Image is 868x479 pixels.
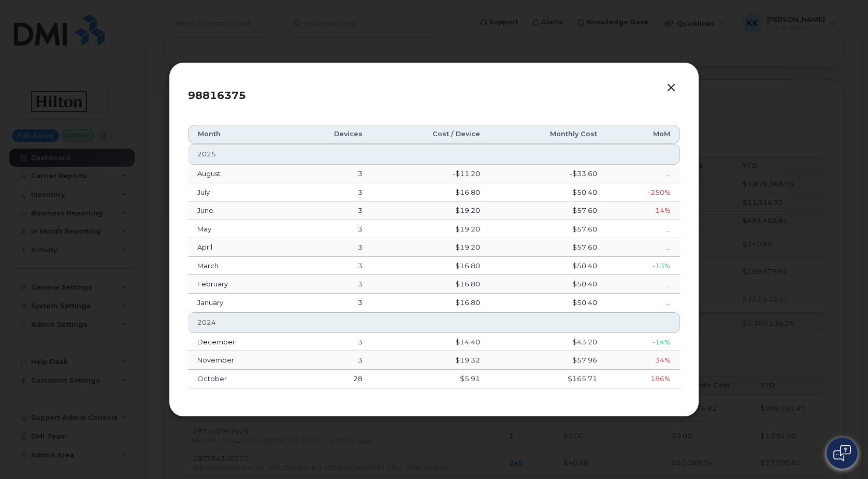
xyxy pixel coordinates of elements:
[616,224,671,234] div: ...
[616,298,671,308] div: ...
[188,257,288,275] td: March
[188,333,288,352] td: December
[372,183,489,202] td: $16.80
[372,333,489,352] td: $14.40
[288,165,372,183] td: 3
[489,294,606,312] td: $50.40
[372,238,489,257] td: $19.20
[489,201,606,220] td: $57.60
[372,220,489,239] td: $19.20
[288,220,372,239] td: 3
[288,333,372,352] td: 3
[372,201,489,220] td: $19.20
[188,165,288,183] td: August
[616,187,671,197] div: -250%
[188,238,288,257] td: April
[833,445,851,461] img: Open chat
[616,242,671,252] div: ...
[616,279,671,289] div: ...
[288,294,372,312] td: 3
[372,294,489,312] td: $16.80
[288,201,372,220] td: 3
[489,257,606,275] td: $50.40
[489,275,606,294] td: $50.40
[489,183,606,202] td: $50.40
[188,294,288,312] td: January
[288,238,372,257] td: 3
[188,275,288,294] td: February
[288,257,372,275] td: 3
[372,257,489,275] td: $16.80
[188,144,680,165] th: 2025
[188,312,680,333] th: 2024
[489,333,606,352] td: $43.20
[372,165,489,183] td: -$11.20
[616,206,671,215] div: 14%
[489,238,606,257] td: $57.60
[288,275,372,294] td: 3
[188,220,288,239] td: May
[188,201,288,220] td: June
[372,275,489,294] td: $16.80
[616,261,671,271] div: -13%
[489,220,606,239] td: $57.60
[288,183,372,202] td: 3
[188,183,288,202] td: July
[489,165,606,183] td: -$33.60
[616,169,671,179] div: ...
